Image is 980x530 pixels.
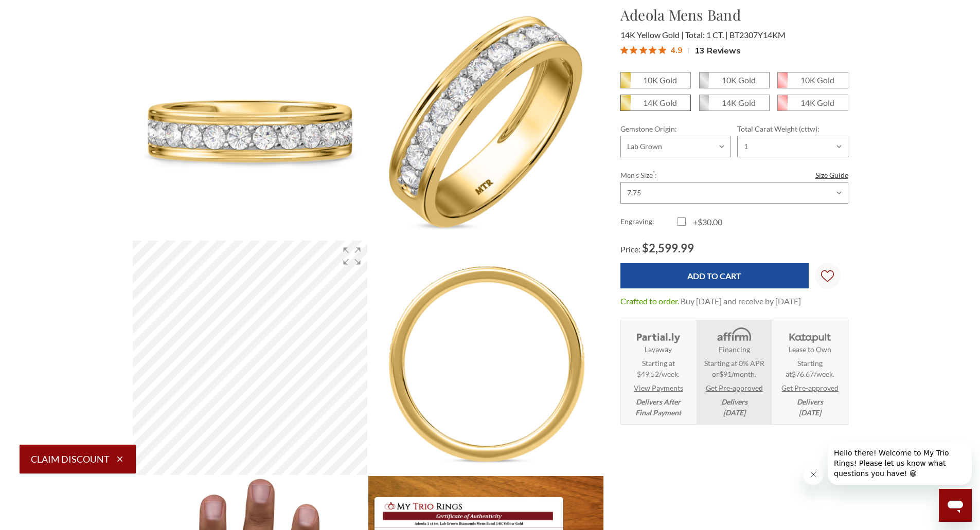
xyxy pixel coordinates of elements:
button: Claim Discount [20,445,136,473]
dt: Crafted to order. [620,295,679,307]
iframe: Message from company [828,442,972,485]
a: Get Pre-approved [706,382,763,393]
em: 14K Gold [800,98,834,107]
span: 14K White Gold [700,95,769,111]
img: Photo of Adeola 1 ct tw. Lab Grown Diamonds Mens Band 14K Yellow Gold [BT2307YM] [368,5,603,240]
span: 4.9 [670,43,683,56]
iframe: Button to launch messaging window [939,489,972,522]
em: Delivers [721,396,747,418]
span: Total: 1 CT. [685,30,728,40]
em: Delivers [797,396,823,418]
button: Rated 4.9 out of 5 stars from 13 reviews. Jump to reviews. [620,43,741,58]
em: 10K Gold [800,75,834,85]
span: Starting at 0% APR or /month. [700,358,768,379]
label: +$30.00 [678,216,735,228]
em: 14K Gold [643,98,677,107]
span: $76.67/week [792,370,833,378]
em: 14K Gold [722,98,756,107]
span: 10K Yellow Gold [621,72,690,88]
img: Affirm [710,326,758,344]
li: Katapult [773,320,847,424]
span: 13 Reviews [694,43,741,58]
img: Photo of Adeola 1 ct tw. Lab Grown Diamonds Mens Band 14K Yellow Gold [BT2307YM] [368,241,603,476]
h1: Adeola Mens Band [620,4,848,26]
label: Men's Size : [620,170,848,180]
span: Starting at . [776,358,844,379]
span: $91 [719,370,732,378]
span: $2,599.99 [642,241,694,255]
span: 10K Rose Gold [778,72,847,88]
svg: Wish Lists [821,237,834,315]
span: Price: [620,244,640,254]
span: 14K Yellow Gold [621,95,690,111]
div: Enter fullscreen [336,241,367,271]
input: Add to Cart [620,263,809,288]
strong: Lease to Own [789,344,831,355]
label: Engraving: [620,216,678,228]
a: Get Pre-approved [781,382,839,393]
li: Affirm [697,320,771,424]
div: Product gallery [133,241,368,476]
span: 14K Rose Gold [778,95,847,111]
iframe: Close message [803,464,824,485]
em: Delivers After Final Payment [635,396,681,418]
span: 10K White Gold [700,72,769,88]
span: 14K Yellow Gold [620,30,684,40]
dd: Buy [DATE] and receive by [DATE] [681,295,801,307]
em: 10K Gold [643,75,677,85]
img: Photo of Adeola 1 ct tw. Lab Grown Diamonds Mens Band 14K Yellow Gold [BT2307YM] [133,5,368,240]
span: BT2307Y14KM [729,30,786,40]
li: Layaway [621,320,696,424]
label: Gemstone Origin: [620,123,731,134]
strong: Layaway [645,344,672,355]
label: Total Carat Weight (cttw): [737,123,848,134]
img: Katapult [786,326,834,344]
img: Layaway [634,326,682,344]
em: 10K Gold [722,75,756,85]
span: [DATE] [799,408,821,417]
div: Item 1 [133,241,368,476]
a: Size Guide [815,170,848,180]
span: [DATE] [723,408,745,417]
strong: Financing [719,344,750,355]
a: View Payments [634,382,683,393]
span: Starting at $49.52/week. [637,358,680,379]
a: Wish Lists [815,263,841,289]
